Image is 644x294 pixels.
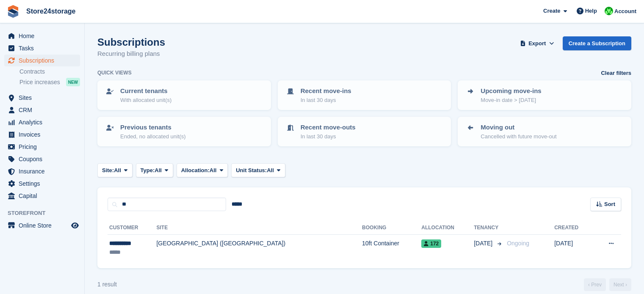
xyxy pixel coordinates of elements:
[609,278,631,291] a: Next
[584,278,606,291] a: Previous
[19,129,69,140] span: Invoices
[4,42,80,54] a: menu
[19,165,69,177] span: Insurance
[519,36,556,50] button: Export
[177,163,228,177] button: Allocation: All
[4,104,80,116] a: menu
[481,96,541,104] p: Move-in date > [DATE]
[528,39,546,48] span: Export
[8,209,84,217] span: Storefront
[481,123,556,132] p: Moving out
[156,221,362,235] th: Site
[4,220,80,231] a: menu
[23,4,79,18] a: Store24storage
[554,221,593,235] th: Created
[481,86,541,96] p: Upcoming move-ins
[474,221,503,235] th: Tenancy
[4,153,80,165] a: menu
[543,7,560,15] span: Create
[181,166,210,175] span: Allocation:
[97,49,165,59] p: Recurring billing plans
[120,123,186,132] p: Previous tenants
[19,178,69,190] span: Settings
[301,86,351,96] p: Recent move-ins
[98,81,270,109] a: Current tenants With allocated unit(s)
[4,141,80,153] a: menu
[614,7,636,16] span: Account
[66,78,80,86] div: NEW
[605,7,613,15] img: Tracy Harper
[279,118,451,146] a: Recent move-outs In last 30 days
[4,129,80,140] a: menu
[507,240,529,247] span: Ongoing
[136,163,173,177] button: Type: All
[4,116,80,128] a: menu
[155,166,162,175] span: All
[4,190,80,202] a: menu
[97,36,165,48] h1: Subscriptions
[301,132,356,141] p: In last 30 days
[98,118,270,146] a: Previous tenants Ended, no allocated unit(s)
[4,30,80,42] a: menu
[4,55,80,66] a: menu
[604,200,615,209] span: Sort
[19,104,69,116] span: CRM
[474,239,494,248] span: [DATE]
[141,166,155,175] span: Type:
[267,166,274,175] span: All
[231,163,285,177] button: Unit Status: All
[421,221,474,235] th: Allocation
[120,86,171,96] p: Current tenants
[19,153,69,165] span: Coupons
[97,280,117,289] div: 1 result
[114,166,121,175] span: All
[120,96,171,104] p: With allocated unit(s)
[7,5,19,18] img: stora-icon-8386f47178a22dfd0bd8f6a31ec36ba5ce8667c1dd55bd0f319d3a0aa187defe.svg
[102,166,114,175] span: Site:
[156,235,362,261] td: [GEOGRAPHIC_DATA] ([GEOGRAPHIC_DATA])
[554,235,593,261] td: [DATE]
[563,36,631,50] a: Create a Subscription
[19,141,69,153] span: Pricing
[19,68,80,76] a: Contracts
[459,81,630,109] a: Upcoming move-ins Move-in date > [DATE]
[19,92,69,104] span: Sites
[421,239,441,248] span: 172
[301,123,356,132] p: Recent move-outs
[19,220,69,231] span: Online Store
[585,7,597,15] span: Help
[108,221,156,235] th: Customer
[19,78,60,86] span: Price increases
[19,116,69,128] span: Analytics
[236,166,267,175] span: Unit Status:
[301,96,351,104] p: In last 30 days
[4,165,80,177] a: menu
[19,55,69,66] span: Subscriptions
[279,81,451,109] a: Recent move-ins In last 30 days
[582,278,633,291] nav: Page
[19,77,80,87] a: Price increases NEW
[19,190,69,202] span: Capital
[459,118,630,146] a: Moving out Cancelled with future move-out
[362,221,421,235] th: Booking
[120,132,186,141] p: Ended, no allocated unit(s)
[210,166,217,175] span: All
[19,42,69,54] span: Tasks
[4,92,80,104] a: menu
[19,30,69,42] span: Home
[601,69,631,77] a: Clear filters
[97,163,133,177] button: Site: All
[481,132,556,141] p: Cancelled with future move-out
[70,220,80,231] a: Preview store
[97,69,132,77] h6: Quick views
[4,178,80,190] a: menu
[362,235,421,261] td: 10ft Container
